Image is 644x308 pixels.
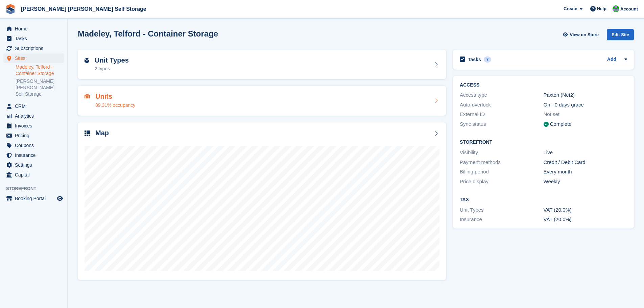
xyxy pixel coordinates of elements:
[15,101,55,111] span: CRM
[460,82,627,88] h2: ACCESS
[613,5,619,12] img: Tom Spickernell
[18,3,149,15] a: [PERSON_NAME] [PERSON_NAME] Self Storage
[16,78,64,97] a: [PERSON_NAME] [PERSON_NAME] Self Storage
[95,56,129,64] h2: Unit Types
[85,131,90,136] img: map-icn-33ee37083ee616e46c38cad1a60f524a97daa1e2b2c8c0bc3eb3415660979fc1.svg
[3,150,64,160] a: menu
[607,29,634,43] a: Edit Site
[544,91,627,99] div: Paxton (Net2)
[15,44,55,53] span: Subscriptions
[3,111,64,121] a: menu
[570,31,599,38] span: View on Store
[56,194,64,203] a: Preview store
[544,111,627,118] div: Not set
[3,121,64,131] a: menu
[460,120,543,128] div: Sync status
[460,101,543,109] div: Auto-overlock
[607,56,616,64] a: Add
[15,141,55,150] span: Coupons
[15,194,55,203] span: Booking Portal
[550,120,572,128] div: Complete
[85,58,89,63] img: unit-type-icn-2b2737a686de81e16bb02015468b77c625bbabd49415b5ef34ead5e3b44a266d.svg
[15,24,55,33] span: Home
[460,178,543,186] div: Price display
[16,64,64,77] a: Madeley, Telford - Container Storage
[78,29,218,38] h2: Madeley, Telford - Container Storage
[95,102,135,109] div: 89.31% occupancy
[460,91,543,99] div: Access type
[3,131,64,140] a: menu
[468,56,481,63] h2: Tasks
[544,216,627,223] div: VAT (20.0%)
[460,149,543,157] div: Visibility
[15,131,55,140] span: Pricing
[544,149,627,157] div: Live
[544,159,627,166] div: Credit / Debit Card
[15,34,55,43] span: Tasks
[460,197,627,203] h2: Tax
[95,65,129,72] div: 2 types
[15,150,55,160] span: Insurance
[544,178,627,186] div: Weekly
[607,29,634,40] div: Edit Site
[460,111,543,118] div: External ID
[3,24,64,33] a: menu
[95,129,109,137] h2: Map
[95,93,135,100] h2: Units
[15,53,55,63] span: Sites
[3,34,64,43] a: menu
[78,50,446,79] a: Unit Types 2 types
[544,168,627,176] div: Every month
[562,29,601,40] a: View on Store
[564,5,577,12] span: Create
[484,56,492,63] div: 7
[5,4,16,14] img: stora-icon-8386f47178a22dfd0bd8f6a31ec36ba5ce8667c1dd55bd0f319d3a0aa187defe.svg
[544,206,627,214] div: VAT (20.0%)
[620,6,638,13] span: Account
[460,140,627,145] h2: Storefront
[15,121,55,131] span: Invoices
[15,111,55,121] span: Analytics
[3,194,64,203] a: menu
[15,160,55,170] span: Settings
[460,168,543,176] div: Billing period
[85,94,90,99] img: unit-icn-7be61d7bf1b0ce9d3e12c5938cc71ed9869f7b940bace4675aadf7bd6d80202e.svg
[6,185,67,192] span: Storefront
[460,206,543,214] div: Unit Types
[3,44,64,53] a: menu
[78,86,446,116] a: Units 89.31% occupancy
[3,141,64,150] a: menu
[544,101,627,109] div: On - 0 days grace
[78,122,446,280] a: Map
[3,170,64,180] a: menu
[3,53,64,63] a: menu
[597,5,606,12] span: Help
[3,160,64,170] a: menu
[460,216,543,223] div: Insurance
[460,159,543,166] div: Payment methods
[15,170,55,180] span: Capital
[3,101,64,111] a: menu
